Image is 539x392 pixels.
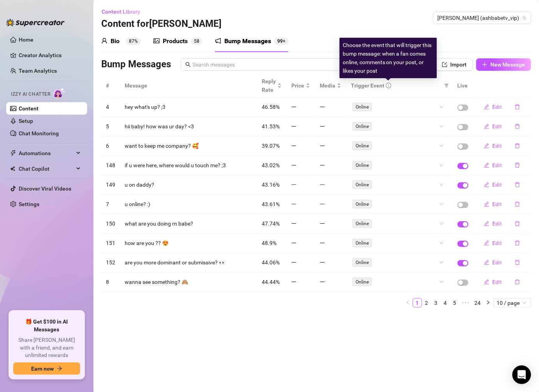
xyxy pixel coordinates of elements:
[509,178,527,191] button: delete
[444,83,449,88] span: filter
[291,240,297,246] span: minus
[10,150,16,156] span: thunderbolt
[513,366,531,384] div: Open Intercom Messenger
[484,163,490,168] span: edit
[509,159,527,171] button: delete
[120,156,257,175] td: if u were here, where would u touch me? ;3
[478,101,509,113] button: Edit
[478,276,509,288] button: Edit
[352,258,372,267] span: Online
[101,74,120,98] th: #
[262,201,280,207] span: 43.61%
[352,239,372,247] span: Online
[472,299,483,307] a: 24
[509,140,527,152] button: delete
[352,142,372,150] span: Online
[482,62,488,67] span: plus
[262,279,280,285] span: 44.44%
[153,38,160,44] span: picture
[484,298,493,308] li: Next Page
[493,143,502,149] span: Edit
[291,124,297,129] span: minus
[291,182,297,187] span: minus
[453,74,473,98] th: Live
[126,37,141,45] sup: 87%
[101,195,120,214] td: 7
[352,161,372,170] span: Online
[101,98,120,117] td: 4
[224,37,271,46] div: Bump Messages
[13,362,80,375] button: Earn nowarrow-right
[352,219,372,228] span: Online
[515,104,520,110] span: delete
[352,180,372,189] span: Online
[493,123,502,129] span: Edit
[262,162,280,168] span: 43.02%
[10,166,15,171] img: Chat Copilot
[478,159,509,171] button: Edit
[484,104,490,110] span: edit
[320,221,325,226] span: minus
[386,83,391,88] span: info-circle
[515,260,520,265] span: delete
[406,300,410,305] span: left
[192,60,371,69] input: Search messages
[478,198,509,210] button: Edit
[497,299,528,307] span: 10 / page
[291,279,297,285] span: minus
[478,178,509,191] button: Edit
[478,140,509,152] button: Edit
[484,279,490,285] span: edit
[19,37,33,43] a: Home
[120,117,257,136] td: hii baby! how was ur day? <3
[515,201,520,207] span: delete
[478,237,509,249] button: Edit
[413,299,422,307] a: 1
[460,298,472,308] span: •••
[436,58,473,71] button: Import
[191,37,203,45] sup: 58
[320,201,325,207] span: minus
[320,240,325,246] span: minus
[451,61,467,68] span: Import
[57,366,62,371] span: arrow-right
[163,37,188,46] div: Products
[413,298,422,308] li: 1
[509,198,527,210] button: delete
[484,240,490,246] span: edit
[493,279,502,285] span: Edit
[19,163,74,175] span: Chat Copilot
[101,175,120,195] td: 149
[13,336,80,359] span: Share [PERSON_NAME] with a friend, and earn unlimited rewards
[494,298,531,308] div: Page Size
[441,299,450,307] a: 4
[194,38,197,44] span: 5
[11,91,50,98] span: Izzy AI Chatter
[515,240,520,246] span: delete
[291,104,297,110] span: minus
[101,136,120,156] td: 6
[403,298,413,308] li: Previous Page
[262,259,280,266] span: 44.06%
[262,104,280,110] span: 46.58%
[493,259,502,266] span: Edit
[352,103,372,111] span: Online
[320,182,325,187] span: minus
[111,37,120,46] div: Bio
[509,120,527,133] button: delete
[101,58,171,71] h3: Bump Messages
[484,260,490,265] span: edit
[120,234,257,253] td: how are you ?? 😍
[493,240,502,246] span: Edit
[274,37,289,45] sup: 153
[450,298,460,308] li: 5
[262,240,277,246] span: 48.9%
[493,182,502,188] span: Edit
[442,62,447,67] span: import
[484,182,490,187] span: edit
[101,5,146,18] button: Content Library
[422,298,432,308] li: 2
[484,143,490,149] span: edit
[441,298,450,308] li: 4
[19,201,39,207] a: Settings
